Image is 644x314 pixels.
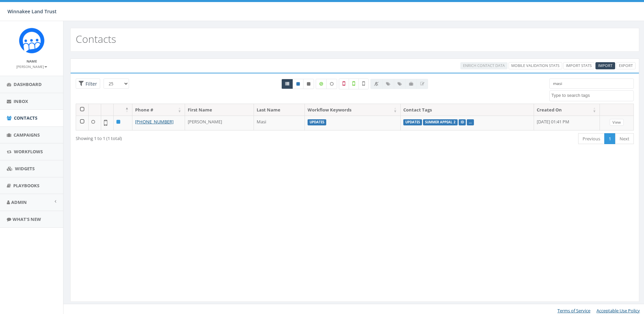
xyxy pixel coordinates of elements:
span: Inbox [14,98,28,104]
th: Created On: activate to sort column ascending [534,104,600,116]
a: View [610,119,624,126]
img: Rally_Corp_Icon.png [19,28,44,53]
th: Last Name [254,104,305,116]
label: Validated [349,78,359,89]
a: Terms of Service [557,308,590,314]
span: Import [598,63,612,68]
th: First Name [185,104,254,116]
a: Previous [578,133,605,144]
span: Advance Filter [76,78,100,89]
a: Import [595,62,615,69]
label: Not a Mobile [339,78,349,89]
h2: Contacts [76,33,116,45]
i: This phone number is subscribed and will receive texts. [296,82,300,86]
th: Phone #: activate to sort column ascending [132,104,185,116]
div: Showing 1 to 1 (1 total) [76,133,302,142]
span: Admin [11,199,27,205]
label: Updates [403,119,422,125]
th: Contact Tags [401,104,534,116]
span: Widgets [15,165,35,172]
a: Acceptable Use Policy [596,308,640,314]
a: Next [615,133,634,144]
span: Filter [84,81,97,87]
a: All contacts [281,79,293,89]
a: 1 [604,133,615,144]
label: ID [459,119,466,125]
span: Contacts [14,115,37,121]
a: ... [469,120,472,124]
span: Dashboard [14,81,42,87]
span: Campaigns [14,132,40,138]
span: What's New [13,216,41,222]
a: [PHONE_NUMBER] [135,119,173,125]
a: Import Stats [563,62,594,69]
span: Winnakee Land Trust [7,8,57,15]
th: Workflow Keywords: activate to sort column ascending [305,104,401,116]
td: [PERSON_NAME] [185,116,254,130]
textarea: Search [551,92,633,99]
td: Masi [254,116,305,130]
span: Workflows [14,149,43,155]
small: [PERSON_NAME] [16,64,47,69]
i: This phone number is unsubscribed and has opted-out of all texts. [307,82,310,86]
a: Mobile Validation Stats [509,62,562,69]
small: Name [26,59,37,64]
a: Opted Out [303,79,314,89]
a: [PERSON_NAME] [16,63,47,69]
td: [DATE] 01:41 PM [534,116,600,130]
label: Not Validated [358,78,369,89]
input: Type to search [549,78,634,89]
label: Updates [308,119,326,125]
a: Active [293,79,303,89]
label: Data not Enriched [326,79,337,89]
label: Data Enriched [316,79,327,89]
label: Summer Appeal 2 [423,119,458,125]
span: Playbooks [13,182,39,189]
a: Export [616,62,636,69]
span: CSV files only [598,63,612,68]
